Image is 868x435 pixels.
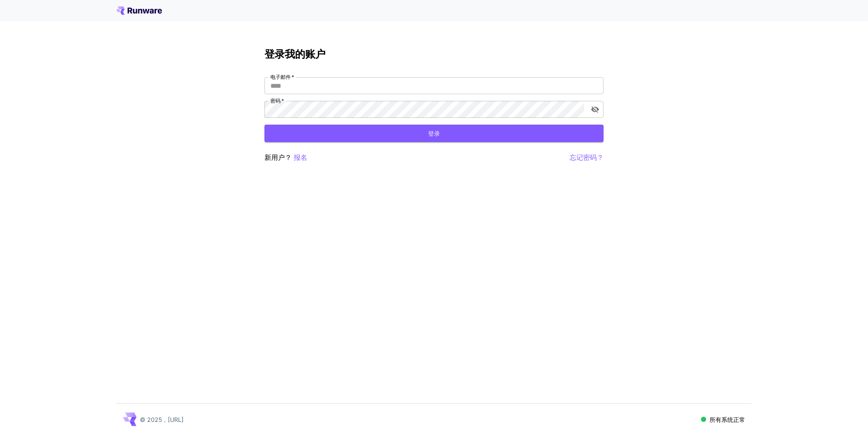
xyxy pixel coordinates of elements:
[264,48,325,60] font: 登录我的账户
[587,102,603,117] button: 切换密码可见性
[140,416,184,423] font: © 2025，[URL]
[294,153,307,162] font: 报名
[270,74,291,80] font: 电子邮件
[264,153,292,162] font: 新用户？
[270,98,281,104] font: 密码
[570,153,604,162] font: 忘记密码？
[428,130,440,137] font: 登录
[709,416,745,423] font: 所有系统正常
[570,152,604,163] button: 忘记密码？
[264,125,604,142] button: 登录
[294,152,307,163] button: 报名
